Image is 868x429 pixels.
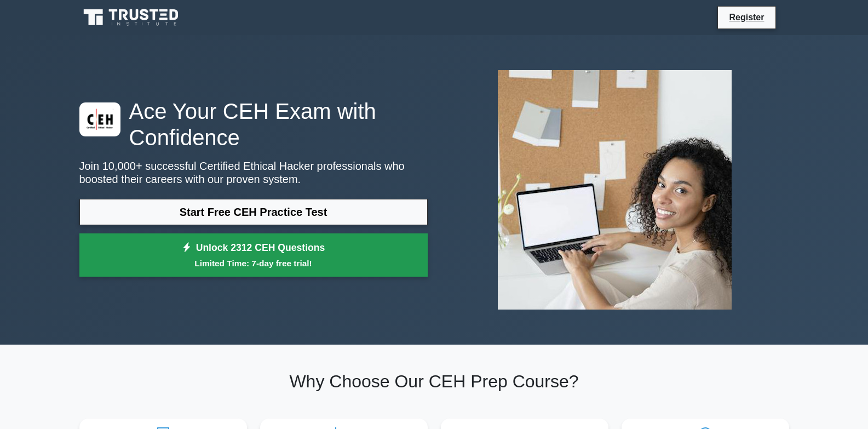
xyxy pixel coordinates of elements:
[79,371,789,392] h2: Why Choose Our CEH Prep Course?
[79,159,428,186] p: Join 10,000+ successful Certified Ethical Hacker professionals who boosted their careers with our...
[79,233,428,277] a: Unlock 2312 CEH QuestionsLimited Time: 7-day free trial!
[79,199,428,225] a: Start Free CEH Practice Test
[93,257,414,270] small: Limited Time: 7-day free trial!
[722,10,771,24] a: Register
[79,98,428,151] h1: Ace Your CEH Exam with Confidence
